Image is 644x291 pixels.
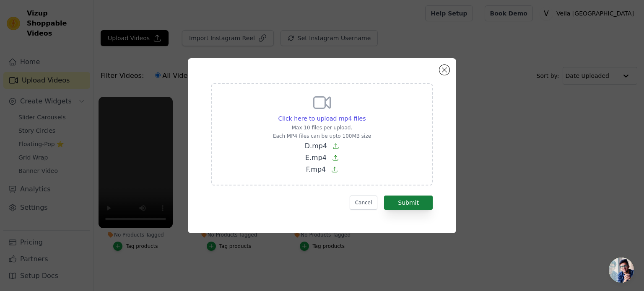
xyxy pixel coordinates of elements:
[305,142,327,150] span: D.mp4
[384,196,433,210] button: Submit
[609,258,634,283] div: Open chat
[350,196,378,210] button: Cancel
[278,115,366,122] span: Click here to upload mp4 files
[439,65,449,75] button: Close modal
[273,124,371,131] p: Max 10 files per upload.
[305,154,327,162] span: E.mp4
[306,165,326,173] span: F.mp4
[273,133,371,139] p: Each MP4 files can be upto 100MB size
